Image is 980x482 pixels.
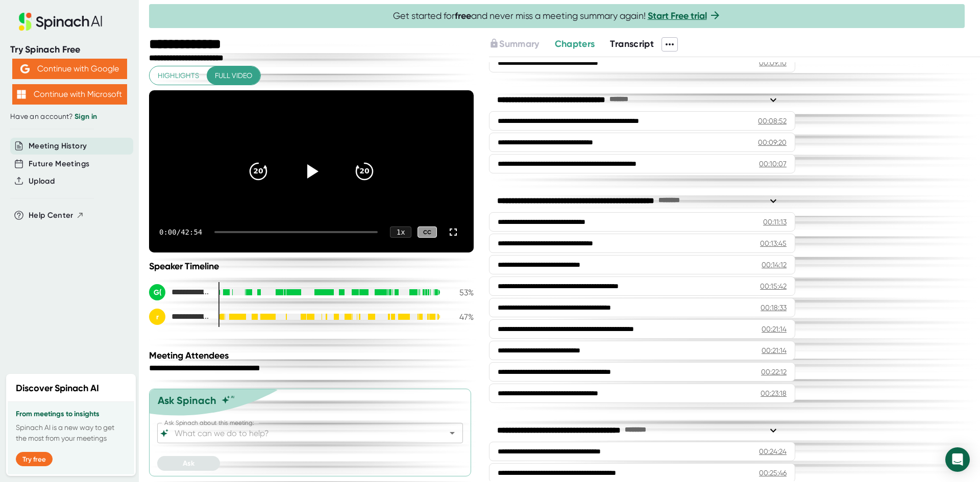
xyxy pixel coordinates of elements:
button: Try free [16,452,53,466]
button: Meeting History [29,140,87,152]
input: What can we do to help? [173,426,430,440]
span: Summary [499,38,539,49]
div: 00:21:14 [762,345,787,356]
span: Ask [183,459,194,468]
button: Upload [29,175,55,187]
div: r [149,309,165,325]
a: Start Free trial [648,10,707,21]
span: Highlights [158,69,199,82]
button: Transcript [610,37,654,51]
div: 00:11:13 [763,217,787,227]
button: Ask [157,456,220,471]
div: 00:25:46 [759,468,787,478]
p: Spinach AI is a new way to get the most from your meetings [16,422,126,444]
div: Try Spinach Free [10,44,129,56]
h2: Discover Spinach AI [16,382,99,395]
div: 00:08:52 [758,116,787,126]
span: Transcript [610,38,654,49]
button: Open [445,426,459,440]
div: G( [149,284,165,300]
button: Continue with Google [12,59,127,79]
button: Chapters [555,37,595,51]
div: 47 % [448,312,474,322]
div: 00:18:33 [761,302,787,313]
div: 00:15:42 [760,281,787,291]
div: Gary Duke (he/him) [149,284,210,300]
div: 0:00 / 42:54 [159,228,202,236]
div: Have an account? [10,112,129,121]
button: Future Meetings [29,158,89,170]
button: Full video [207,66,260,85]
div: 00:09:20 [758,137,787,147]
span: Help Center [29,210,73,221]
div: 53 % [448,288,474,297]
div: Meeting Attendees [149,350,476,361]
div: 00:23:18 [761,388,787,398]
div: 00:14:12 [762,260,787,270]
button: Continue with Microsoft [12,84,127,105]
div: CC [418,226,437,238]
a: Sign in [75,112,97,121]
div: 00:21:14 [762,324,787,334]
div: rodneypennington [149,309,210,325]
div: Ask Spinach [158,394,216,407]
div: Open Intercom Messenger [945,447,970,472]
button: Summary [489,37,539,51]
div: 00:13:45 [760,238,787,248]
span: Get started for and never miss a meeting summary again! [393,10,721,22]
div: Upgrade to access [489,37,554,52]
button: Highlights [150,66,207,85]
div: 00:10:07 [759,159,787,169]
button: Help Center [29,210,84,221]
span: Chapters [555,38,595,49]
div: Speaker Timeline [149,261,474,272]
div: 00:09:10 [759,58,787,68]
div: 1 x [390,226,411,238]
h3: From meetings to insights [16,410,126,418]
div: 00:22:12 [761,367,787,377]
img: Aehbyd4JwY73AAAAAElFTkSuQmCC [20,64,30,73]
span: Full video [215,69,252,82]
div: 00:24:24 [759,446,787,456]
b: free [455,10,471,21]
